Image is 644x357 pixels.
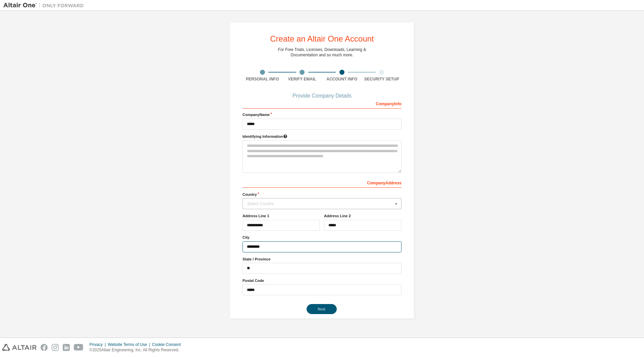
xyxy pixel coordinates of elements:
img: linkedin.svg [63,344,70,351]
div: Create an Altair One Account [270,35,374,43]
div: Security Setup [362,76,402,82]
img: Altair One [3,2,87,9]
div: Personal Info [243,76,282,82]
label: Address Line 2 [324,213,401,219]
div: Company Info [243,98,401,109]
div: Verify Email [282,76,322,82]
img: altair_logo.svg [2,344,37,351]
p: © 2025 Altair Engineering, Inc. All Rights Reserved. [90,347,185,353]
label: Postal Code [243,278,401,283]
label: Country [243,192,401,197]
div: Cookie Consent [152,342,184,347]
div: Account Info [322,76,362,82]
div: Provide Company Details [243,94,401,98]
button: Next [307,304,337,314]
div: Select Country [247,202,393,206]
label: City [243,235,401,240]
div: Website Terms of Use [108,342,152,347]
label: Please provide any information that will help our support team identify your company. Email and n... [243,134,401,139]
div: For Free Trials, Licenses, Downloads, Learning & Documentation and so much more. [278,47,366,58]
div: Privacy [90,342,108,347]
div: Company Address [243,177,401,188]
label: Company Name [243,112,401,117]
label: Address Line 1 [243,213,320,219]
img: facebook.svg [41,344,48,351]
img: instagram.svg [52,344,59,351]
img: youtube.svg [74,344,84,351]
label: State / Province [243,256,401,262]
